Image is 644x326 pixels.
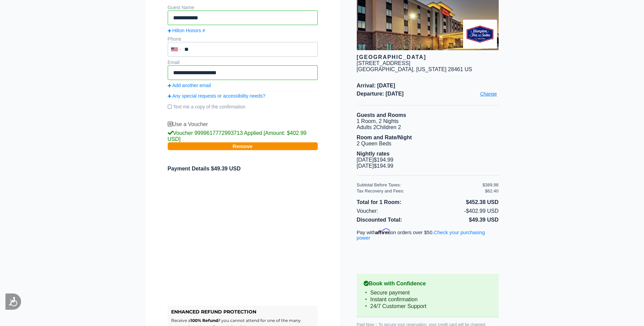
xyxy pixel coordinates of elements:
[168,121,318,127] div: Use a Voucher
[168,43,183,56] div: United States: +1
[357,228,499,241] p: Pay with on orders over $50.
[357,91,499,97] span: Departure: [DATE]
[376,124,401,130] span: Children 2
[478,89,498,98] a: Change
[428,207,499,216] li: -$402.99 USD
[168,130,307,142] span: Voucher 9999617772993713 Applied [Amount: $402.99 USD]
[168,28,318,33] a: Hilton Honors #
[375,228,390,235] span: Affirm
[465,66,472,72] span: US
[357,124,499,130] li: Adults 2
[357,188,483,193] div: Tax Recovery and Fees:
[168,166,210,171] span: Payment Details
[357,247,499,260] iframe: PayPal Message 1
[485,188,499,193] div: $62.40
[357,182,483,187] div: Subtotal Before Taxes:
[357,135,412,140] b: Room and Rate/Night
[168,93,318,99] a: Any special requests or accessibility needs?
[357,112,406,118] b: Guests and Rooms
[483,182,499,187] div: $389.98
[357,66,415,72] span: [GEOGRAPHIC_DATA],
[357,198,428,207] li: Total for 1 Room:
[448,66,463,72] span: 28461
[364,281,492,287] b: Book with Confidence
[168,83,318,88] a: Add another email
[463,20,497,48] img: Brand logo for Hampton Inn & Suites Southport
[357,207,428,216] li: Voucher:
[168,36,181,42] label: Phone
[357,151,390,157] b: Nightly rates
[357,163,499,169] li: [DATE] $194.99
[357,216,428,224] li: Discounted Total:
[364,296,492,303] li: Instant confirmation
[416,66,446,72] span: [US_STATE]
[168,5,195,10] label: Guest Name
[357,118,499,124] li: 1 Room, 2 Nights
[428,198,499,207] li: $452.38 USD
[357,157,499,163] li: [DATE] $194.99
[168,60,180,65] label: Email
[357,60,410,66] div: [STREET_ADDRESS]
[168,101,318,112] label: Text me a copy of the confirmation
[428,216,499,224] li: $49.39 USD
[357,83,499,89] span: Arrival: [DATE]
[364,289,492,296] li: Secure payment
[357,141,499,147] li: 2 Queen Beds
[364,303,492,310] li: 24/7 Customer Support
[166,175,319,301] iframe: Secure payment input frame
[357,230,485,241] a: Check your purchasing power - Learn more about Affirm Financing (opens in modal)
[211,166,241,171] span: $49.39 USD
[168,142,318,150] button: Remove
[357,54,499,60] div: [GEOGRAPHIC_DATA]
